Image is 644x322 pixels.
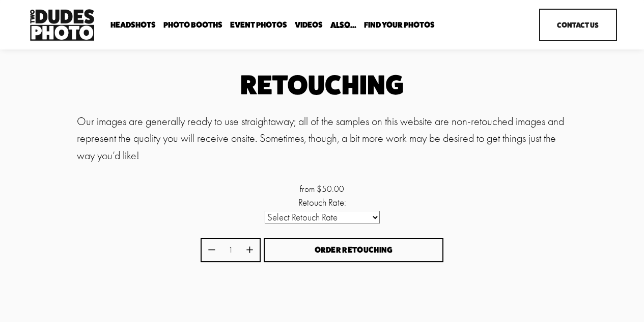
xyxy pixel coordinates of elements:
a: folder dropdown [364,20,435,30]
span: Photo Booths [163,21,222,29]
h1: Retouching [77,72,568,97]
span: Order Retouching [315,245,393,255]
a: folder dropdown [330,20,356,30]
button: Increase quantity by 1 [245,245,254,254]
p: Our images are generally ready to use straightaway; all of the samples on this website are non-re... [77,113,568,164]
span: Also... [330,21,356,29]
a: Contact Us [539,9,617,41]
select: Select Retouch Rate [265,211,380,224]
div: from $50.00 [201,182,443,195]
label: Retouch Rate: [201,195,443,210]
button: Order Retouching [264,238,443,263]
a: Event Photos [230,20,287,30]
span: Headshots [110,21,156,29]
a: Videos [295,20,323,30]
img: Two Dudes Photo | Headshots, Portraits &amp; Photo Booths [27,7,97,43]
button: Decrease quantity by 1 [207,245,216,254]
a: folder dropdown [163,20,222,30]
div: Quantity [201,238,261,262]
a: folder dropdown [110,20,156,30]
span: Find Your Photos [364,21,435,29]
